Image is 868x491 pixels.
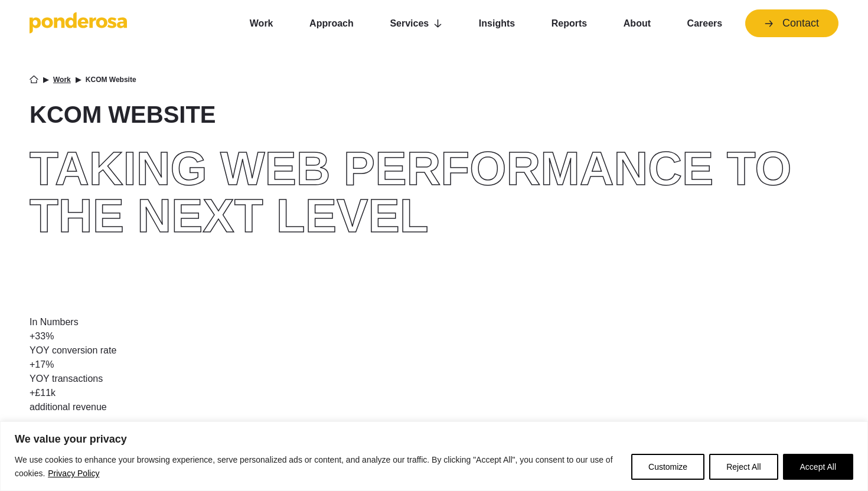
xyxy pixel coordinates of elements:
[30,145,838,240] div: Taking web performance to the next level
[30,315,838,329] div: In Numbers
[30,372,838,386] div: YOY transactions
[296,11,367,36] a: Approach
[631,454,704,480] button: Customize
[15,453,622,481] p: We use cookies to enhance your browsing experience, serve personalized ads or content, and analyz...
[745,9,838,37] a: Contact
[236,11,286,36] a: Work
[30,343,838,358] div: YOY conversion rate
[47,466,100,480] a: Privacy Policy
[465,11,528,36] a: Insights
[610,11,664,36] a: About
[538,11,601,36] a: Reports
[86,76,136,83] li: KCOM Website
[30,103,838,126] h1: KCOM Website
[30,358,838,372] div: +17%
[30,386,838,400] div: +£11k
[30,12,218,35] a: Go to homepage
[30,400,838,414] div: additional revenue
[15,432,853,446] p: We value your privacy
[30,75,38,84] a: Home
[76,76,81,83] li: ▶︎
[377,11,456,36] a: Services
[43,76,48,83] li: ▶︎
[674,11,736,36] a: Careers
[53,76,71,83] a: Work
[30,329,838,343] div: +33%
[783,454,853,480] button: Accept All
[709,454,778,480] button: Reject All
